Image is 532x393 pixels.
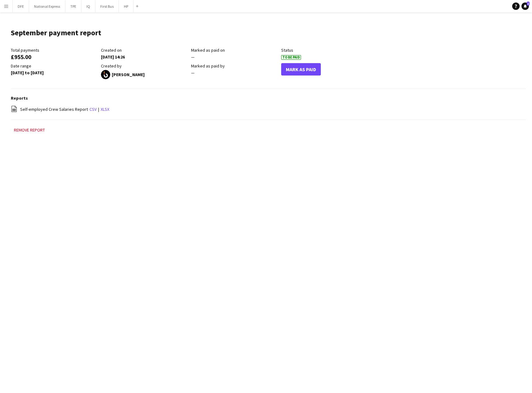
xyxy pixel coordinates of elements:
a: csv [89,106,97,112]
h3: Reports [11,95,526,101]
button: HP [119,0,133,12]
div: Marked as paid on [191,47,278,53]
a: 1 [521,2,529,10]
span: — [191,54,194,60]
button: Remove report [11,126,48,134]
div: | [11,106,526,113]
span: 1 [527,2,530,6]
div: [DATE] to [DATE] [11,70,98,76]
div: Date range [11,63,98,69]
div: Marked as paid by [191,63,278,69]
span: Self-employed Crew Salaries Report [20,106,88,112]
div: Created by [101,63,188,69]
a: xlsx [101,106,109,112]
span: — [191,70,194,76]
h1: September payment report [11,28,101,37]
button: First Bus [95,0,119,12]
button: IQ [81,0,95,12]
div: £955.00 [11,54,98,60]
button: TPE [65,0,81,12]
span: To Be Paid [281,55,301,60]
button: Mark As Paid [281,63,321,76]
button: National Express [29,0,65,12]
div: Status [281,47,368,53]
button: DFE [13,0,29,12]
div: [DATE] 14:26 [101,54,188,60]
div: Total payments [11,47,98,53]
div: [PERSON_NAME] [101,70,188,79]
div: Created on [101,47,188,53]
